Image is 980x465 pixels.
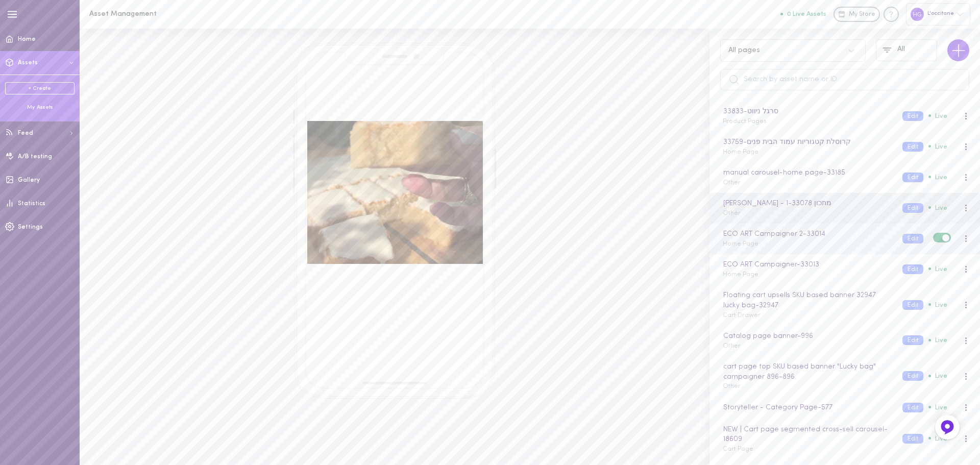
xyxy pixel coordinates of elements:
[723,343,741,349] span: Other
[723,272,758,278] span: Home Page
[902,403,923,412] button: Edit
[723,241,758,247] span: Home Page
[834,7,880,22] a: My Store
[18,154,52,160] span: A/B testing
[928,174,947,181] span: Live
[902,111,923,121] button: Edit
[723,149,758,155] span: Home Page
[940,420,955,435] img: Feedback Button
[723,312,761,319] span: Cart Drawer
[928,373,947,379] span: Live
[18,130,33,136] span: Feed
[723,118,767,125] span: Product Pages
[928,435,947,442] span: Live
[902,264,923,274] button: Edit
[721,167,893,179] div: manual carousel-home page - 33185
[721,229,893,240] div: ECO ART Campaigner 2 - 33014
[902,203,923,213] button: Edit
[928,266,947,273] span: Live
[928,205,947,211] span: Live
[902,300,923,310] button: Edit
[721,402,893,413] div: Storyteller - Category Page - 577
[18,201,45,207] span: Statistics
[902,371,923,381] button: Edit
[5,104,75,111] div: My Assets
[18,224,43,230] span: Settings
[928,302,947,308] span: Live
[928,404,947,411] span: Live
[876,39,937,61] button: All
[721,198,893,209] div: [PERSON_NAME] - מתכון 1 - 33078
[18,60,38,66] span: Assets
[89,10,258,18] h1: Asset Management
[728,47,760,54] div: All pages
[902,234,923,243] button: Edit
[723,446,753,452] span: Cart Page
[849,10,875,19] span: My Store
[780,11,826,17] button: 0 Live Assets
[902,434,923,444] button: Edit
[721,259,893,271] div: ECO ART Campaigner - 33013
[723,383,741,389] span: Other
[721,331,893,342] div: Catalog page banner - 996
[721,137,893,148] div: קרוסלת קטגוריות עמוד הבית פנים - 33759
[902,173,923,182] button: Edit
[780,11,834,18] a: 0 Live Assets
[721,106,893,117] div: סרגל ניווט - 33833
[902,142,923,152] button: Edit
[5,82,75,94] a: + Create
[18,177,40,183] span: Gallery
[928,113,947,119] span: Live
[721,361,893,382] div: cart page top SKU based banner "Lucky bag" campaigner 896 - 896
[902,335,923,345] button: Edit
[720,69,969,90] input: Search by asset name or ID
[721,290,893,311] div: Floating cart upsells SKU based banner 32947 lucky bag - 32947
[928,337,947,344] span: Live
[723,180,741,186] span: Other
[884,7,899,22] div: Knowledge center
[928,143,947,150] span: Live
[18,36,36,42] span: Home
[721,424,893,445] div: NEW | Cart page segmented cross-sell carousel - 18609
[723,210,741,216] span: Other
[906,3,970,25] div: L'occitane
